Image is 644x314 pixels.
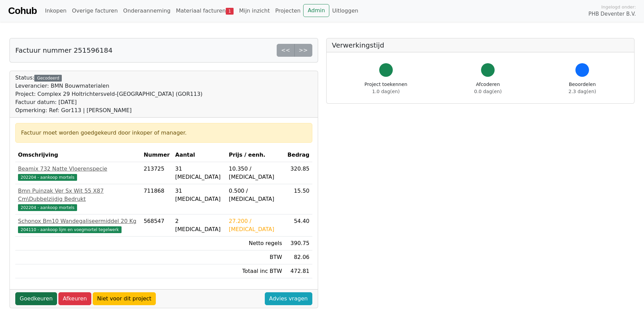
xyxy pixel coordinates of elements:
[141,148,172,162] th: Nummer
[303,4,329,17] a: Admin
[329,4,361,18] a: Uitloggen
[18,174,77,181] span: 202204 - aankoop mortels
[141,214,172,237] td: 568547
[18,217,138,225] div: Schonox Bm10 Wandegaliseermiddel 20 Kg
[15,148,141,162] th: Omschrijving
[18,165,138,173] div: Beamix 732 Natte Vloerenspecie
[285,148,312,162] th: Bedrag
[15,46,112,54] h5: Factuur nummer 251596184
[15,98,203,106] div: Factuur datum: [DATE]
[18,217,138,233] a: Schonox Bm10 Wandegaliseermiddel 20 Kg204110 - aankoop lijm en voegmortel tegelwerk
[365,81,407,95] div: Project toekennen
[285,214,312,237] td: 54.40
[18,187,138,211] a: Bmn Puinzak Ver Sx Wit 55 X87 Cm\Dubbelzijdig Bedrukt202204 - aankoop mortels
[18,226,122,233] span: 204110 - aankoop lijm en voegmortel tegelwerk
[226,250,285,264] td: BTW
[332,41,629,49] h5: Verwerkingstijd
[173,4,236,18] a: Materiaal facturen1
[15,106,203,115] div: Opmerking: Ref: Gor113 | [PERSON_NAME]
[8,3,37,19] a: Cohub
[229,217,282,233] div: 27.200 / [MEDICAL_DATA]
[226,8,234,15] span: 1
[588,10,636,18] span: PHB Deventer B.V.
[569,89,596,94] span: 2.3 dag(en)
[474,81,502,95] div: Afcoderen
[18,165,138,181] a: Beamix 732 Natte Vloerenspecie202204 - aankoop mortels
[15,82,203,90] div: Leverancier: BMN Bouwmaterialen
[285,162,312,184] td: 320.85
[285,264,312,278] td: 472.81
[229,165,282,181] div: 10.350 / [MEDICAL_DATA]
[285,184,312,214] td: 15.50
[229,187,282,203] div: 0.500 / [MEDICAL_DATA]
[15,74,203,115] div: Status:
[141,162,172,184] td: 213725
[93,292,156,305] a: Niet voor dit project
[34,75,62,82] div: Gecodeerd
[226,237,285,250] td: Netto regels
[236,4,273,18] a: Mijn inzicht
[141,184,172,214] td: 711868
[175,165,223,181] div: 31 [MEDICAL_DATA]
[15,90,203,98] div: Project: Complex 29 Holtrichtersveld-[GEOGRAPHIC_DATA] (GOR113)
[265,292,312,305] a: Advies vragen
[69,4,121,18] a: Overige facturen
[121,4,173,18] a: Onderaanneming
[42,4,69,18] a: Inkopen
[18,187,138,203] div: Bmn Puinzak Ver Sx Wit 55 X87 Cm\Dubbelzijdig Bedrukt
[372,89,400,94] span: 1.0 dag(en)
[175,187,223,203] div: 31 [MEDICAL_DATA]
[21,129,307,137] div: Factuur moet worden goedgekeurd door inkoper of manager.
[285,237,312,250] td: 390.75
[18,204,77,211] span: 202204 - aankoop mortels
[226,148,285,162] th: Prijs / eenh.
[58,292,91,305] a: Afkeuren
[15,292,57,305] a: Goedkeuren
[285,250,312,264] td: 82.06
[226,264,285,278] td: Totaal inc BTW
[569,81,596,95] div: Beoordelen
[172,148,226,162] th: Aantal
[601,4,636,10] span: Ingelogd onder:
[474,89,502,94] span: 0.0 dag(en)
[175,217,223,233] div: 2 [MEDICAL_DATA]
[273,4,303,18] a: Projecten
